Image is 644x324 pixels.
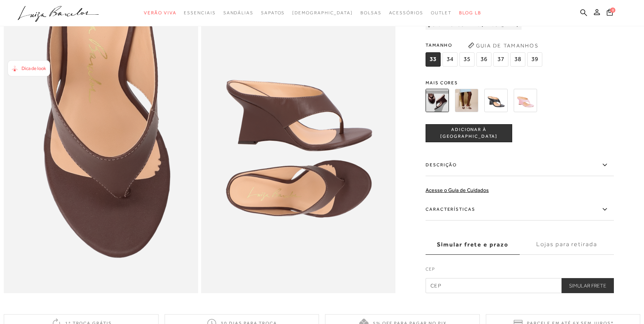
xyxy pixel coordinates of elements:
[426,266,614,276] label: CEP
[459,52,475,67] span: 35
[459,6,481,20] a: BLOG LB
[510,52,525,67] span: 38
[426,199,614,221] label: Características
[431,6,452,20] a: categoryNavScreenReaderText
[201,2,395,293] img: image
[465,40,541,52] button: Guia de Tamanhos
[360,6,382,20] a: categoryNavScreenReaderText
[21,65,46,71] span: Dica de look
[4,2,198,293] img: image
[562,278,614,293] button: Simular Frete
[292,6,353,20] a: noSubCategoriesText
[184,6,215,20] a: categoryNavScreenReaderText
[223,10,253,15] span: Sandálias
[426,52,441,67] span: 33
[527,52,542,67] span: 39
[459,10,481,15] span: BLOG LB
[144,6,176,20] a: categoryNavScreenReaderText
[426,278,614,293] input: CEP
[455,89,478,112] img: MULE DE DEDO EM COURO OFF WHITE COM SALTO ANABELA ESCULTURAL
[292,10,353,15] span: [DEMOGRAPHIC_DATA]
[360,10,382,15] span: Bolsas
[426,89,449,112] img: MULE DE DEDO EM COURO CAFÉ COM SALTO ANABELA ESCULTURAL
[426,154,614,176] label: Descrição
[520,234,614,255] label: Lojas para retirada
[184,10,215,15] span: Essenciais
[144,10,176,15] span: Verão Viva
[431,10,452,15] span: Outlet
[604,8,615,18] button: 0
[426,40,544,51] span: Tamanho
[223,6,253,20] a: categoryNavScreenReaderText
[443,52,458,67] span: 34
[426,187,489,193] a: Acesse o Guia de Cuidados
[261,6,285,20] a: categoryNavScreenReaderText
[426,234,520,255] label: Simular frete e prazo
[426,127,512,140] span: ADICIONAR À [GEOGRAPHIC_DATA]
[514,89,537,112] img: MULE DE DEDO EM COURO ROSA GLACÊ COM SALTO ANABELA ESCULTURAL
[389,10,423,15] span: Acessórios
[484,89,508,112] img: MULE DE DEDO EM COURO PRETO COM SALTO ANABELA ESCULTURAL
[389,6,423,20] a: categoryNavScreenReaderText
[426,81,614,85] span: Mais cores
[261,10,285,15] span: Sapatos
[476,52,491,67] span: 36
[426,124,512,142] button: ADICIONAR À [GEOGRAPHIC_DATA]
[610,8,615,13] span: 0
[493,52,508,67] span: 37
